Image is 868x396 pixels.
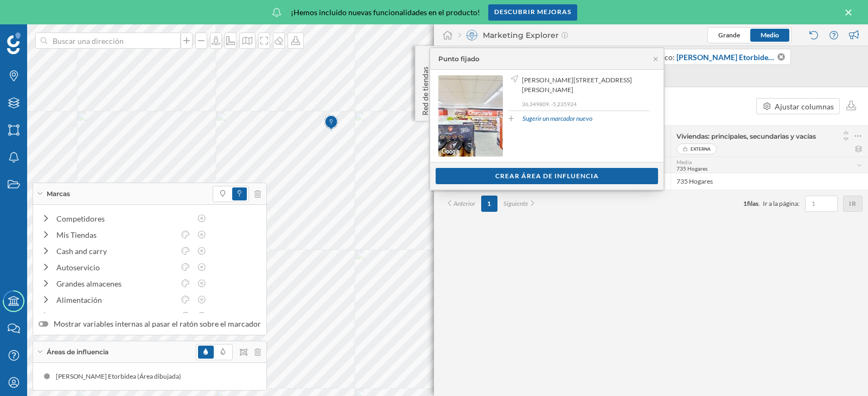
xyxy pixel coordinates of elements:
[47,189,70,199] span: Marcas
[775,101,834,112] div: Ajustar columnas
[438,54,480,64] div: Punto fijado
[47,347,108,357] span: Áreas de influencia
[438,75,503,157] img: streetview
[56,245,175,257] div: Cash and carry
[467,30,477,41] img: explorer.svg
[676,51,776,63] span: [PERSON_NAME] Etorbidea (Área dibujada)
[56,213,191,224] div: Competidores
[291,7,480,18] span: ¡Hemos incluido nuevas funcionalidades en el producto!
[39,319,261,329] label: Mostrar variables internas al pasar el ratón sobre el marcador
[324,112,338,134] img: Marker
[420,62,431,115] p: Red de tiendas
[56,229,175,241] div: Mis Tiendas
[763,199,800,209] span: Ir a la página:
[522,114,592,124] a: Sugerir un marcador nuevo
[691,144,711,154] span: Externa
[676,132,816,140] span: Viviendas: principales, secundarias y vacías
[56,294,175,306] div: Alimentación
[676,165,707,172] span: 735 Hogares
[56,310,175,322] div: Hipermercados
[718,31,740,39] span: Grande
[56,371,187,382] div: [PERSON_NAME] Etorbidea (Área dibujada)
[522,75,647,95] span: [PERSON_NAME][STREET_ADDRESS][PERSON_NAME]
[676,159,692,165] span: Media
[671,173,868,190] div: 735 Hogares
[761,31,779,39] span: Medio
[743,199,747,207] span: 1
[522,100,650,108] p: 36,349809, -5,235924
[56,262,175,273] div: Autoservicio
[758,199,760,207] span: .
[7,33,21,54] img: Geoblink Logo
[747,199,758,207] span: filas
[458,30,568,41] div: Marketing Explorer
[808,198,834,209] input: 1
[56,278,175,289] div: Grandes almacenes
[22,8,60,17] span: Soporte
